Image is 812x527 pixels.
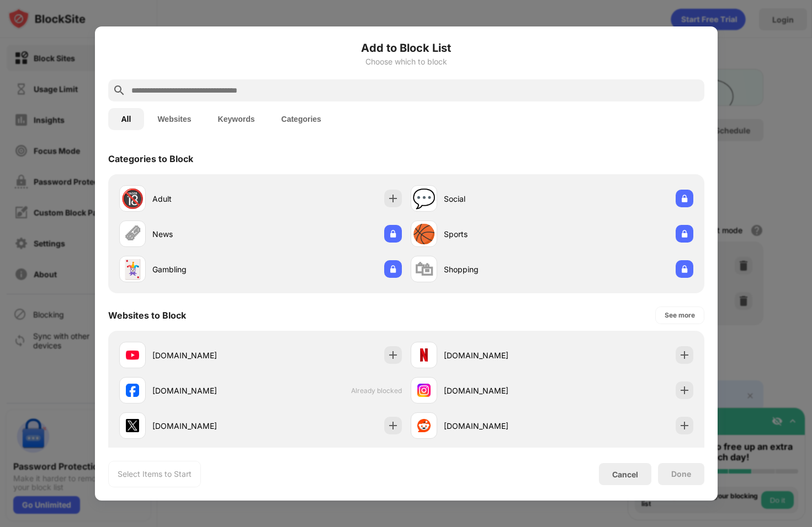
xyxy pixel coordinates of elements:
div: Categories to Block [108,153,193,164]
button: Keywords [205,108,268,130]
div: 🗞 [123,223,142,245]
div: 🃏 [121,258,144,281]
div: Select Items to Start [118,469,192,480]
div: Choose which to block [108,57,704,66]
div: 🔞 [121,187,144,210]
div: Sports [444,228,552,240]
div: 💬 [412,187,436,210]
div: 🏀 [412,223,436,245]
div: Websites to Block [108,310,186,321]
img: favicons [417,384,431,397]
img: favicons [417,419,431,432]
div: Gambling [152,263,261,275]
div: 🛍 [415,258,433,281]
img: search.svg [113,84,126,97]
img: favicons [126,348,139,362]
img: favicons [417,348,431,362]
div: Adult [152,193,261,205]
div: See more [665,310,695,321]
img: favicons [126,419,139,432]
div: [DOMAIN_NAME] [152,349,261,361]
img: favicons [126,384,139,397]
div: Shopping [444,263,552,275]
div: [DOMAIN_NAME] [444,420,552,432]
button: Categories [268,108,335,130]
div: [DOMAIN_NAME] [152,420,261,432]
div: Cancel [612,470,638,479]
div: [DOMAIN_NAME] [444,385,552,396]
button: All [108,108,145,130]
h6: Add to Block List [108,40,704,56]
div: News [152,228,261,240]
div: Social [444,193,552,205]
button: Websites [144,108,204,130]
span: Already blocked [351,386,402,395]
div: [DOMAIN_NAME] [444,349,552,361]
div: [DOMAIN_NAME] [152,385,261,396]
div: Done [671,470,691,478]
